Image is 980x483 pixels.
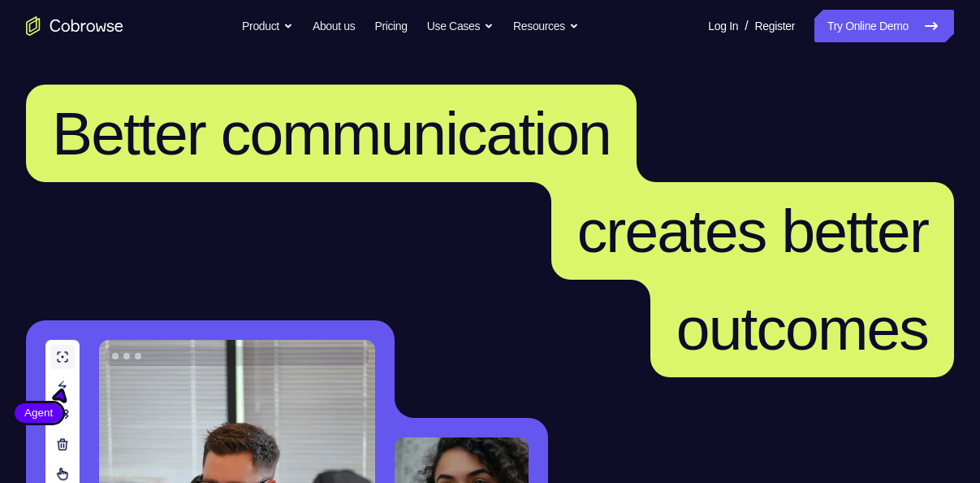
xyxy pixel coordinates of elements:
[242,10,293,42] button: Product
[708,10,738,42] a: Log In
[313,10,355,42] a: About us
[52,99,611,168] span: Better communication
[427,10,494,42] button: Use Cases
[374,10,407,42] a: Pricing
[15,405,63,421] span: Agent
[26,16,123,36] a: Go to the home page
[513,10,579,42] button: Resources
[814,10,954,42] a: Try Online Demo
[577,197,928,265] span: creates better
[745,16,748,36] span: /
[755,10,795,42] a: Register
[676,294,928,363] span: outcomes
